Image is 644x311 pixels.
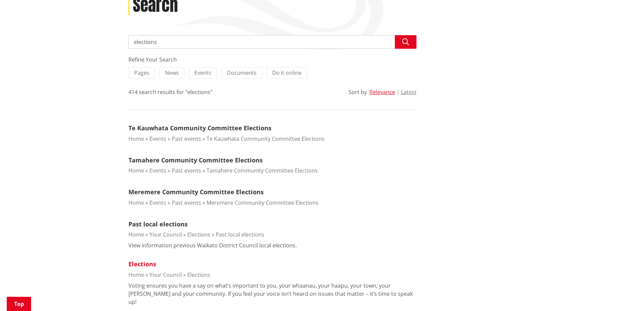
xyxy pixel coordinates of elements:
a: Elections [128,260,156,268]
a: Your Council [149,231,182,238]
a: Past events [172,135,201,142]
a: Past events [172,167,201,174]
button: Relevance [369,89,395,95]
iframe: Messenger Launcher [613,283,637,307]
a: Past local elections [216,231,264,238]
a: Home [128,271,144,279]
a: Meremere Community Committee Elections [128,188,264,196]
div: 414 search results for "elections" [128,88,212,96]
a: Events [149,167,166,174]
a: Home [128,167,144,174]
a: Meremere Community Committee Elections [207,199,318,206]
p: Voting ensures you have a say on what’s important to you, your whaanau, your haapu, your town, yo... [128,282,416,306]
a: Events [149,135,166,142]
div: Sort by [349,88,367,96]
a: Elections [187,271,210,279]
span: Pages [134,69,149,76]
a: Home [128,135,144,142]
a: Past events [172,199,201,206]
a: Top [7,297,31,311]
input: Search input [128,35,416,49]
p: View information previous Waikato District Council local elections. [128,241,297,249]
a: Home [128,231,144,238]
a: Tamahere Community Committee Elections [128,156,263,164]
a: Past local elections [128,220,188,228]
a: Elections [187,231,210,238]
a: Te Kauwhata Community Committee Elections [207,135,325,142]
a: Home [128,199,144,206]
div: Refine Your Search [128,55,416,64]
span: Do it online [272,69,302,76]
a: Events [149,199,166,206]
a: Tamahere Community Committee Elections [207,167,318,174]
a: Your Council [149,271,182,279]
span: News [165,69,179,76]
a: Te Kauwhata Community Committee Elections [128,124,271,132]
span: Documents [227,69,257,76]
button: Latest [401,89,416,95]
span: Events [194,69,211,76]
